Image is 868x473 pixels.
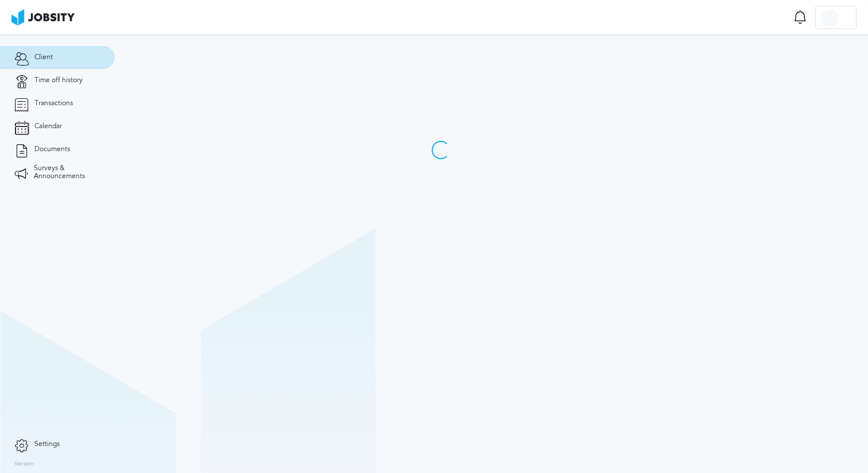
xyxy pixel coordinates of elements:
[34,122,62,130] span: Calendar
[34,440,60,448] span: Settings
[34,99,73,107] span: Transactions
[14,461,36,468] label: Version:
[34,53,53,61] span: Client
[34,76,83,84] span: Time off history
[11,9,75,25] img: ab4bad089aa723f57921c736e9817d99.png
[34,164,100,180] span: Surveys & Announcements
[34,145,70,153] span: Documents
